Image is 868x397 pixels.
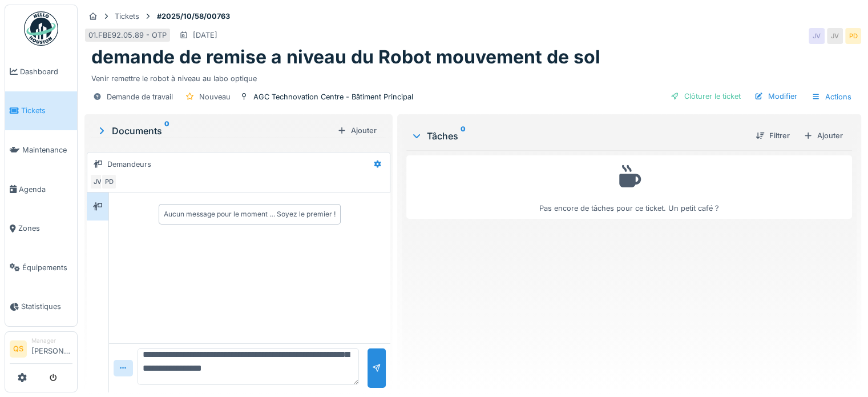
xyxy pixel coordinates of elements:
[5,287,77,327] a: Statistiques
[414,161,845,214] div: Pas encore de tâches pour ce ticket. Un petit café ?
[806,89,857,105] div: Actions
[199,91,231,102] div: Nouveau
[461,129,466,143] sup: 0
[115,11,139,22] div: Tickets
[18,223,72,234] span: Zones
[751,128,794,143] div: Filtrer
[411,129,746,143] div: Tâches
[5,91,77,131] a: Tickets
[90,174,106,190] div: JV
[5,208,77,248] a: Zones
[31,336,72,361] li: [PERSON_NAME]
[827,28,843,44] div: JV
[22,145,72,155] span: Maintenance
[20,66,72,77] span: Dashboard
[253,91,413,102] div: AGC Technovation Centre - Bâtiment Principal
[10,336,72,364] a: QS Manager[PERSON_NAME]
[193,30,217,41] div: [DATE]
[10,340,27,358] li: QS
[21,105,72,116] span: Tickets
[666,89,745,104] div: Clôturer le ticket
[101,174,117,190] div: PD
[5,248,77,287] a: Équipements
[91,46,600,68] h1: demande de remise a niveau du Robot mouvement de sol
[809,28,825,44] div: JV
[845,28,861,44] div: PD
[750,89,802,104] div: Modifier
[164,209,336,219] div: Aucun message pour le moment … Soyez le premier !
[152,11,235,22] strong: #2025/10/58/00763
[24,11,58,46] img: Badge_color-CXgf-gQk.svg
[5,170,77,209] a: Agenda
[5,130,77,170] a: Maintenance
[22,262,72,273] span: Équipements
[333,123,381,138] div: Ajouter
[21,301,72,312] span: Statistiques
[91,69,854,84] div: Venir remettre le robot à niveau au labo optique
[107,91,173,102] div: Demande de travail
[107,159,151,170] div: Demandeurs
[96,124,333,138] div: Documents
[19,184,72,195] span: Agenda
[31,336,72,345] div: Manager
[799,128,847,143] div: Ajouter
[88,30,167,41] div: 01.FBE92.05.89 - OTP
[164,124,169,138] sup: 0
[5,52,77,91] a: Dashboard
